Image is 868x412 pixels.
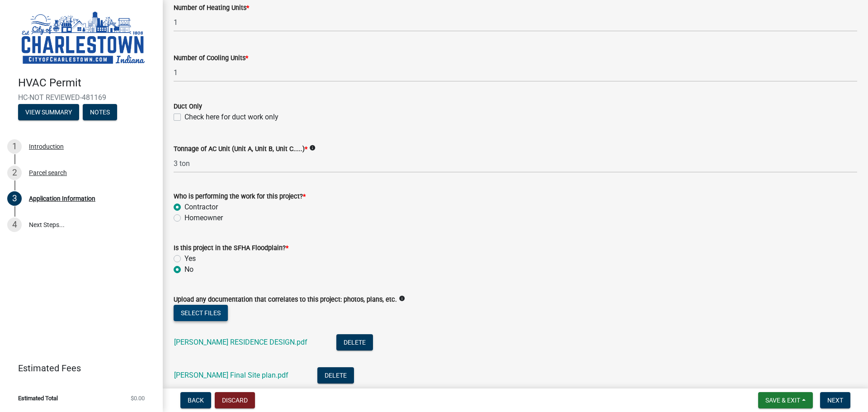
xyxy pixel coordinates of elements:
div: 1 [7,139,22,154]
wm-modal-confirm: Notes [83,109,117,116]
a: [PERSON_NAME] Final Site plan.pdf [174,371,288,379]
div: Parcel search [29,170,67,176]
span: Estimated Total [18,395,58,401]
label: Tonnage of AC Unit (Unit A, Unit B, Unit C.....) [174,146,307,152]
label: Is this project in the SFHA Floodplain? [174,245,288,251]
button: Delete [336,334,373,350]
label: Who is performing the work for this project? [174,194,306,200]
button: Discard [215,392,255,408]
label: Number of Cooling Units [174,55,248,62]
button: Next [820,392,850,408]
a: [PERSON_NAME] RESIDENCE DESIGN.pdf [174,338,307,346]
label: Upload any documentation that correlates to this project: photos, plans, etc. [174,297,397,303]
button: Delete [317,367,354,384]
button: Notes [83,104,117,120]
div: 3 [7,191,22,206]
div: Application Information [29,195,95,202]
div: 4 [7,218,22,232]
span: HC-NOT REVIEWED-481169 [18,93,145,102]
label: Check here for duct work only [184,112,278,123]
wm-modal-confirm: Summary [18,109,79,116]
span: Back [188,397,204,404]
button: Save & Exit [758,392,813,408]
a: Estimated Fees [7,359,148,377]
span: Next [827,397,843,404]
label: Duct Only [174,104,202,110]
div: 2 [7,166,22,180]
div: Introduction [29,143,64,150]
i: info [399,295,405,302]
label: Number of Heating Units [174,5,249,11]
label: No [184,264,193,275]
button: View Summary [18,104,79,120]
label: Contractor [184,202,218,213]
button: Select files [174,305,228,321]
i: info [309,145,316,151]
button: Back [180,392,211,408]
span: Save & Exit [765,397,800,404]
label: Yes [184,253,196,264]
wm-modal-confirm: Delete Document [336,338,373,347]
span: $0.00 [131,395,145,401]
wm-modal-confirm: Delete Document [317,371,354,380]
img: City of Charlestown, Indiana [18,9,148,67]
label: Homeowner [184,213,223,223]
h4: HVAC Permit [18,76,156,90]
